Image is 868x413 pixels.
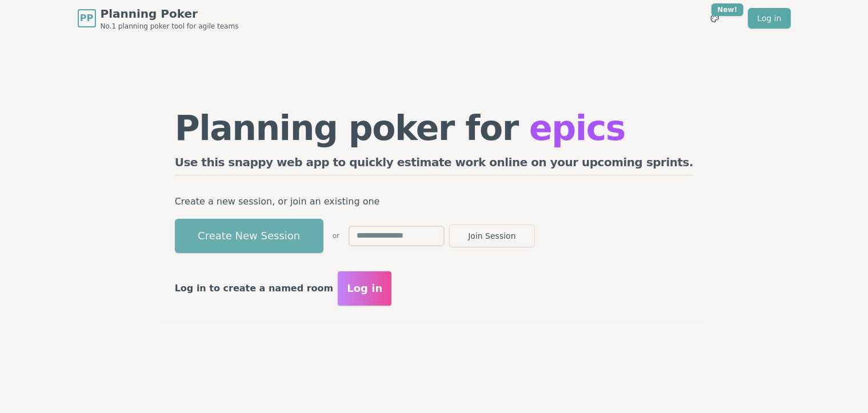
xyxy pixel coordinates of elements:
span: PP [80,11,93,25]
span: epics [529,108,625,148]
h2: Use this snappy web app to quickly estimate work online on your upcoming sprints. [175,154,694,175]
h1: Planning poker for [175,111,694,145]
span: No.1 planning poker tool for agile teams [101,22,239,31]
div: New! [711,3,744,16]
a: Log in [748,8,790,29]
button: Create New Session [175,219,323,253]
button: Log in [338,271,391,306]
span: Planning Poker [101,6,239,22]
button: New! [705,8,725,29]
button: Join Session [449,224,535,247]
span: Log in [347,280,382,296]
span: or [333,231,339,240]
a: PPPlanning PokerNo.1 planning poker tool for agile teams [78,6,239,31]
p: Log in to create a named room [175,280,334,296]
p: Create a new session, or join an existing one [175,194,694,210]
